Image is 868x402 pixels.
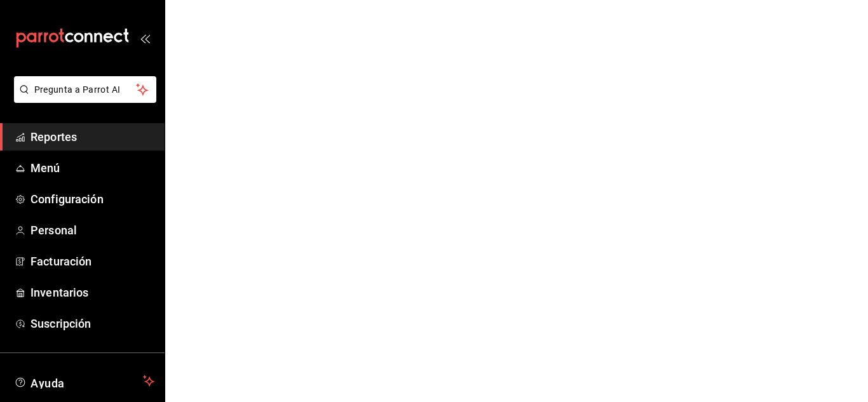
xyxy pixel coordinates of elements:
button: Pregunta a Parrot AI [14,76,156,103]
a: Pregunta a Parrot AI [9,92,156,105]
button: open_drawer_menu [140,33,150,43]
span: Facturación [31,253,154,270]
span: Configuración [31,191,154,208]
span: Reportes [31,128,154,145]
span: Personal [31,222,154,239]
span: Menú [31,159,154,177]
span: Inventarios [31,284,154,301]
span: Ayuda [31,373,138,389]
span: Pregunta a Parrot AI [34,83,137,97]
span: Suscripción [31,315,154,332]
